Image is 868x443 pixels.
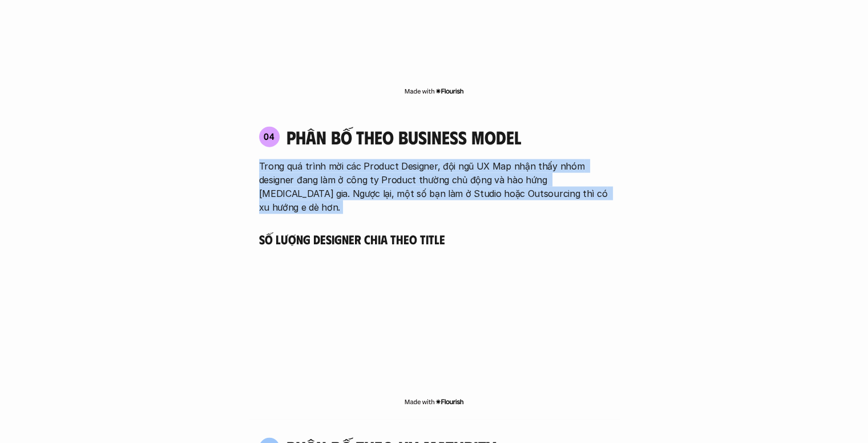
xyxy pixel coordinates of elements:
p: 04 [264,132,275,141]
h4: phân bố theo business model [286,126,521,148]
img: Made with Flourish [404,397,464,406]
p: Trong quá trình mời các Product Designer, đội ngũ UX Map nhận thấy nhóm designer đang làm ở công ... [259,159,609,214]
h5: Số lượng Designer chia theo Title [259,231,609,247]
img: Made with Flourish [404,87,464,96]
iframe: Interactive or visual content [249,247,620,395]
